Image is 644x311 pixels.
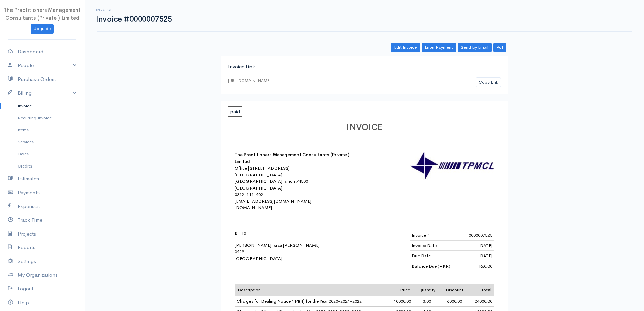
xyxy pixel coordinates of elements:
td: Price [388,284,413,296]
b: The Practitioners Management Consultants (Private ) Limited [235,152,349,164]
img: logo-30862.jpg [410,152,494,180]
td: Quantity [413,284,440,296]
a: Send By Email [458,43,492,52]
td: 0000007525 [461,230,494,241]
td: [DATE] [461,240,494,251]
td: Balance Due (PKR) [410,261,461,271]
span: The Practitioners Management Consultants (Private ) Limited [4,7,81,21]
h6: Invoice [96,8,172,12]
div: [PERSON_NAME] Israa [PERSON_NAME] 3429 [GEOGRAPHIC_DATA] [235,230,353,262]
td: 10000.00 [388,296,413,307]
td: 6000.00 [440,296,469,307]
td: Description [235,284,388,296]
td: Total [469,284,494,296]
button: Copy Link [476,77,501,87]
a: Edit Invoice [391,43,420,52]
td: Rs0.00 [461,261,494,271]
a: Upgrade [31,24,54,34]
td: Discount [440,284,469,296]
td: 24000.00 [469,296,494,307]
div: [URL][DOMAIN_NAME] [228,77,271,84]
td: Invoice Date [410,240,461,251]
td: 3.00 [413,296,440,307]
p: Bill To [235,230,353,237]
span: paid [228,106,242,117]
td: Charges for Dealing Notice 114(4) for the Year 2020-2021-2022 [235,296,388,307]
h1: Invoice #0000007525 [96,15,172,23]
a: Pdf [493,43,506,52]
td: Invoice# [410,230,461,241]
td: [DATE] [461,251,494,261]
div: Office [STREET_ADDRESS] [GEOGRAPHIC_DATA] [GEOGRAPHIC_DATA], sindh 74500 [GEOGRAPHIC_DATA] 0312-1... [235,165,353,211]
h1: INVOICE [235,123,494,132]
a: Enter Payment [422,43,456,52]
td: Due Date [410,251,461,261]
div: Invoice Link [228,63,501,71]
